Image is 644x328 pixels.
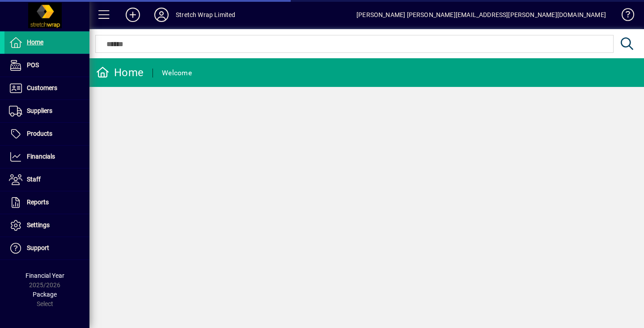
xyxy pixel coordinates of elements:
a: Customers [4,77,89,99]
a: Reports [4,191,89,214]
button: Add [119,7,147,23]
a: Products [4,123,89,145]
span: Settings [27,221,50,229]
span: Staff [27,176,41,183]
div: Welcome [162,66,192,80]
div: [PERSON_NAME] [PERSON_NAME][EMAIL_ADDRESS][PERSON_NAME][DOMAIN_NAME] [356,8,606,22]
span: Support [27,244,49,251]
span: POS [27,61,39,69]
div: Stretch Wrap Limited [176,8,236,22]
a: Suppliers [4,100,89,122]
span: Package [33,291,57,298]
span: Suppliers [27,107,52,114]
button: Profile [147,7,176,23]
a: Financials [4,146,89,168]
span: Customers [27,84,57,91]
a: POS [4,54,89,77]
a: Support [4,237,89,259]
span: Financials [27,153,55,160]
span: Financial Year [25,272,64,279]
span: Home [27,39,43,46]
a: Knowledge Base [615,2,633,31]
span: Reports [27,199,49,206]
a: Staff [4,168,89,191]
a: Settings [4,214,89,237]
span: Products [27,130,52,137]
div: Home [96,65,144,80]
